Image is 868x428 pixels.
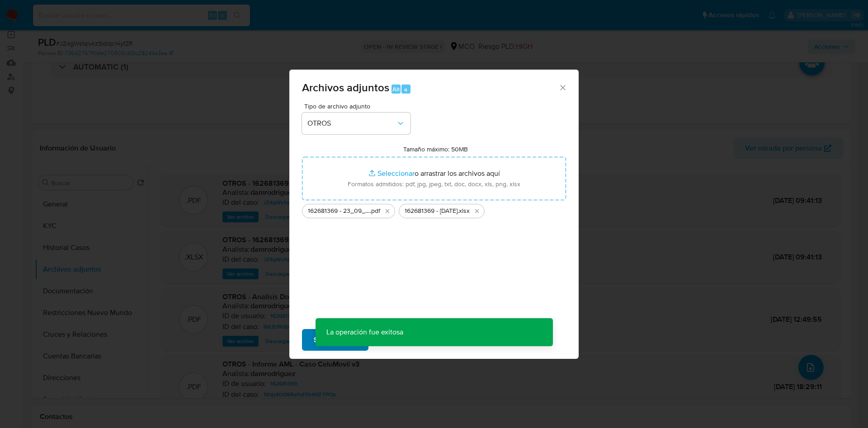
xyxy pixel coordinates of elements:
[302,200,566,218] ul: Archivos seleccionados
[307,119,396,128] span: OTROS
[304,103,413,109] span: Tipo de archivo adjunto
[405,207,458,216] span: 162681369 - [DATE]
[316,318,414,346] p: La operación fue exitosa
[403,145,468,153] label: Tamaño máximo: 50MB
[384,330,413,350] span: Cancelar
[404,85,407,94] span: a
[392,85,400,94] span: Alt
[382,206,393,216] button: Eliminar 162681369 - 23_09_2025.pdf
[302,80,389,95] span: Archivos adjuntos
[308,207,370,216] span: 162681369 - 23_09_2025
[472,206,482,216] button: Eliminar 162681369 - 23-09-2025.xlsx
[558,83,566,91] button: Cerrar
[302,113,410,134] button: OTROS
[314,330,357,350] span: Subir archivo
[458,207,470,216] span: .xlsx
[370,207,380,216] span: .pdf
[302,329,368,351] button: Subir archivo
